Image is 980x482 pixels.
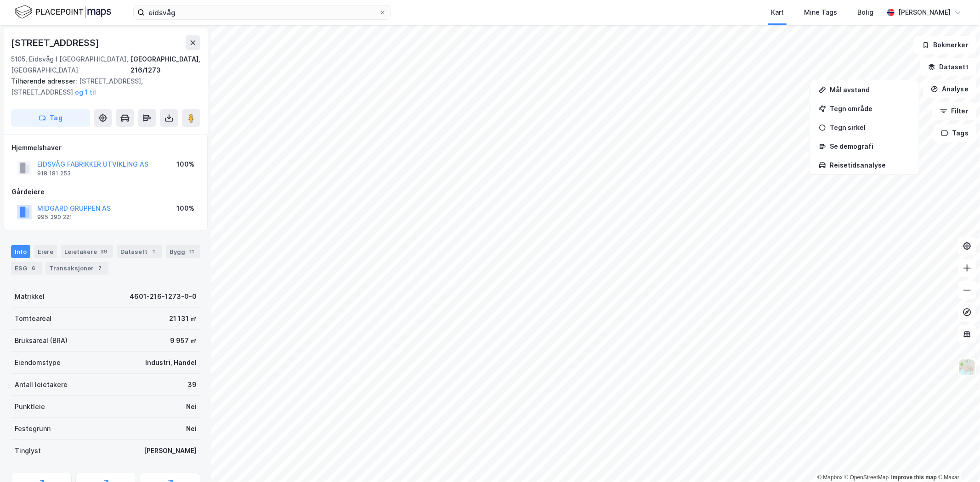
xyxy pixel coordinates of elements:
[844,474,889,481] a: OpenStreetMap
[15,291,45,302] div: Matrikkel
[15,357,61,368] div: Eiendomstype
[11,262,42,275] div: ESG
[15,313,51,324] div: Tomteareal
[914,36,976,54] button: Bokmerker
[130,291,197,302] div: 4601-216-1273-0-0
[11,76,193,98] div: [STREET_ADDRESS], [STREET_ADDRESS]
[934,438,980,482] div: Kontrollprogram for chat
[149,247,159,256] div: 1
[186,401,197,412] div: Nei
[15,335,68,346] div: Bruksareal (BRA)
[11,54,130,76] div: 5105, Eidsvåg I [GEOGRAPHIC_DATA], [GEOGRAPHIC_DATA]
[145,6,379,19] input: Søk på adresse, matrikkel, gårdeiere, leietakere eller personer
[934,124,976,142] button: Tags
[169,313,197,324] div: 21 131 ㎡
[61,245,113,258] div: Leietakere
[170,335,197,346] div: 9 957 ㎡
[117,245,162,258] div: Datasett
[15,401,45,412] div: Punktleie
[187,379,197,390] div: 39
[176,203,194,214] div: 100%
[145,357,197,368] div: Industri, Handel
[15,445,41,456] div: Tinglyst
[96,263,105,273] div: 7
[830,86,910,94] div: Mål avstand
[144,445,197,456] div: [PERSON_NAME]
[923,80,976,98] button: Analyse
[29,263,38,273] div: 6
[857,7,873,18] div: Bolig
[45,262,108,275] div: Transaksjoner
[891,474,937,481] a: Improve this map
[11,142,200,153] div: Hjemmelshaver
[804,7,837,18] div: Mine Tags
[130,54,200,76] div: [GEOGRAPHIC_DATA], 216/1273
[11,77,79,85] span: Tilhørende adresser:
[186,423,197,434] div: Nei
[176,159,194,170] div: 100%
[932,102,976,120] button: Filter
[771,7,784,18] div: Kart
[34,245,57,258] div: Eiere
[99,247,109,256] div: 39
[15,4,111,20] img: logo.f888ab2527a4732fd821a326f86c7f29.svg
[15,379,68,390] div: Antall leietakere
[15,423,51,434] div: Festegrunn
[11,109,90,127] button: Tag
[817,474,843,481] a: Mapbox
[934,438,980,482] iframe: Chat Widget
[920,58,976,76] button: Datasett
[830,142,910,150] div: Se demografi
[11,245,30,258] div: Info
[830,123,910,131] div: Tegn sirkel
[830,105,910,112] div: Tegn område
[958,359,976,376] img: Z
[37,170,71,177] div: 918 181 253
[11,35,101,50] div: [STREET_ADDRESS]
[898,7,951,18] div: [PERSON_NAME]
[166,245,200,258] div: Bygg
[11,186,200,197] div: Gårdeiere
[37,213,72,221] div: 995 390 221
[187,247,196,256] div: 11
[830,161,910,169] div: Reisetidsanalyse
